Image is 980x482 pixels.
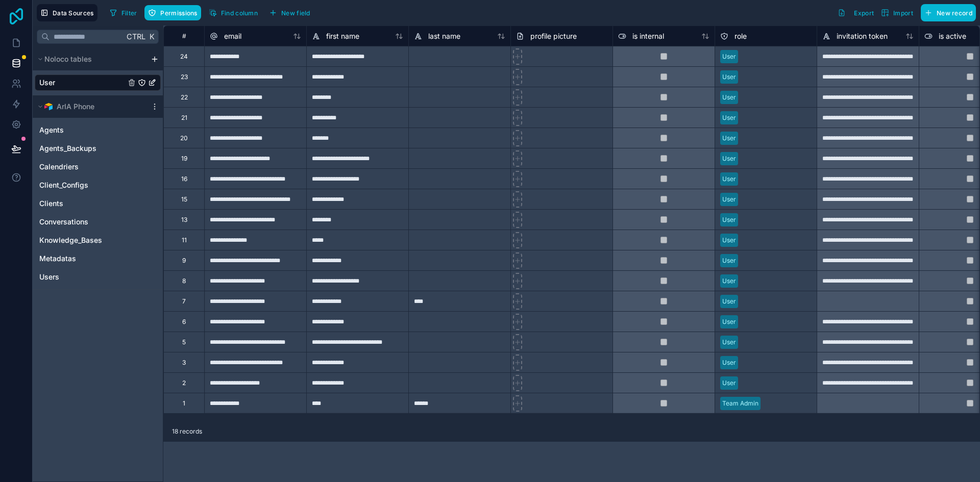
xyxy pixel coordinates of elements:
button: New field [265,5,314,20]
span: email [224,31,241,41]
div: User [722,154,736,163]
div: User [722,113,736,122]
button: Find column [205,5,261,20]
div: User [722,72,736,82]
span: Permissions [160,9,197,17]
div: User [722,52,736,61]
button: Data Sources [37,4,97,21]
div: 3 [182,359,186,367]
button: New record [921,4,976,21]
span: 18 records [172,427,202,436]
div: 21 [181,114,187,122]
div: User [722,256,736,265]
div: 23 [181,73,188,81]
div: 7 [182,297,186,306]
div: 6 [182,318,186,326]
span: Filter [121,9,137,17]
span: K [148,33,155,40]
span: Ctrl [126,30,146,43]
div: 22 [181,93,188,102]
div: User [722,134,736,143]
div: 19 [181,155,187,163]
div: User [722,93,736,102]
button: Permissions [144,5,201,20]
span: profile picture [530,31,577,41]
div: 9 [182,257,186,265]
div: 11 [182,236,187,244]
div: 13 [181,216,187,224]
a: New record [917,4,976,21]
button: Filter [106,5,141,20]
span: New field [281,9,310,17]
div: 5 [182,338,186,346]
div: User [722,215,736,224]
span: is internal [632,31,664,41]
div: 2 [182,379,186,387]
div: 8 [182,277,186,285]
div: 16 [181,175,187,183]
span: first name [326,31,359,41]
span: invitation token [837,31,888,41]
div: User [722,358,736,367]
span: Import [893,9,913,17]
div: User [722,195,736,204]
div: 1 [183,399,185,408]
div: Team Admin [722,399,758,408]
div: 15 [181,195,187,204]
div: User [722,297,736,306]
div: User [722,317,736,326]
div: User [722,174,736,184]
button: Import [877,4,917,21]
div: User [722,338,736,347]
span: Data Sources [53,9,94,17]
div: 24 [180,53,188,61]
span: is active [939,31,966,41]
div: User [722,276,736,286]
div: User [722,378,736,388]
button: Export [834,4,877,21]
span: Export [854,9,874,17]
div: # [171,32,197,40]
span: New record [937,9,972,17]
div: User [722,236,736,245]
div: 20 [180,134,188,142]
span: last name [428,31,460,41]
a: Permissions [144,5,205,20]
span: Find column [221,9,258,17]
span: role [734,31,747,41]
